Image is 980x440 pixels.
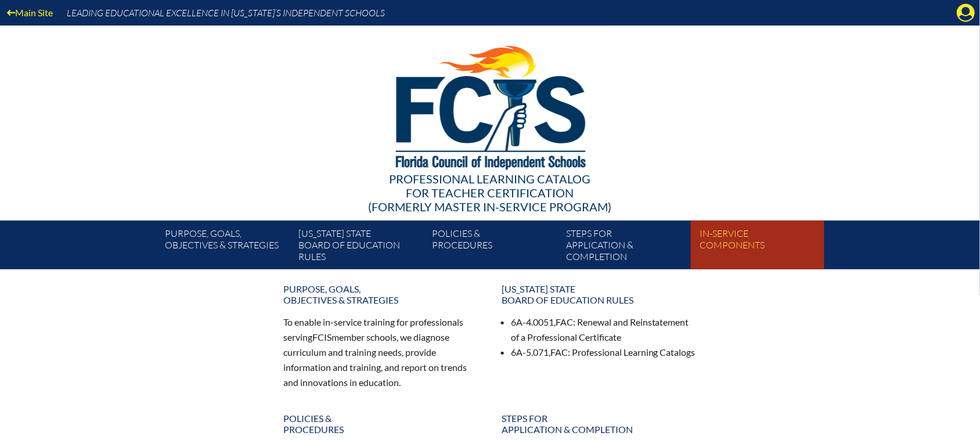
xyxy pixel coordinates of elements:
span: FAC [550,347,568,358]
span: for Teacher Certification [406,186,574,200]
a: [US_STATE] StateBoard of Education rules [495,279,704,310]
svg: Manage Account [957,3,975,22]
a: Policies &Procedures [276,408,485,439]
a: Policies &Procedures [428,225,561,269]
li: 6A-4.0051, : Renewal and Reinstatement of a Professional Certificate [511,315,697,345]
a: Purpose, goals,objectives & strategies [276,279,485,310]
li: 6A-5.071, : Professional Learning Catalogs [511,345,697,360]
img: FCISlogo221.eps [370,26,610,184]
a: Purpose, goals,objectives & strategies [160,225,294,269]
a: [US_STATE] StateBoard of Education rules [294,225,427,269]
a: In-servicecomponents [696,225,829,269]
span: FAC [556,316,573,327]
a: Steps forapplication & completion [561,225,695,269]
span: FCIS [312,331,332,342]
p: To enable in-service training for professionals serving member schools, we diagnose curriculum an... [283,315,478,389]
a: Steps forapplication & completion [495,408,704,439]
a: Main Site [2,5,57,20]
div: Professional Learning Catalog (formerly Master In-service Program) [156,172,824,214]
